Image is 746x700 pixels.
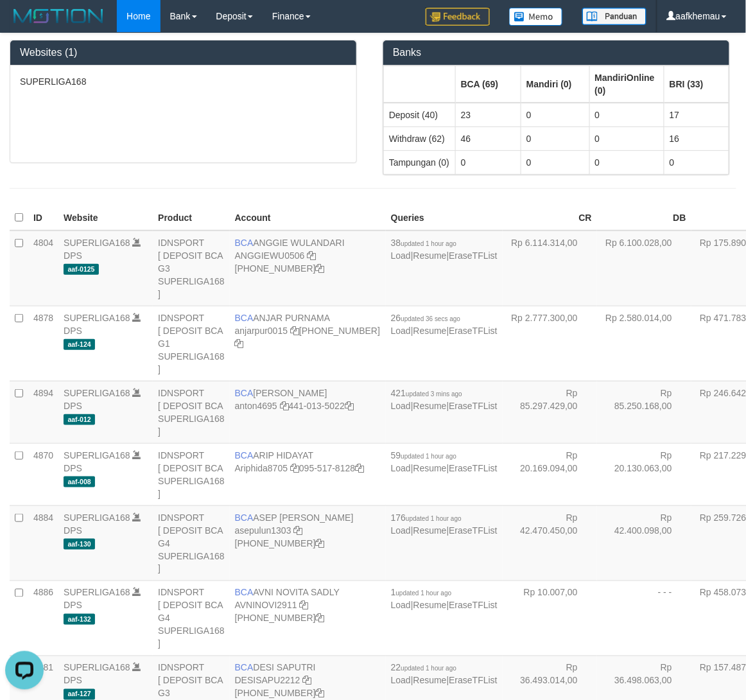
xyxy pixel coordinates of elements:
a: SUPERLIGA168 [64,450,130,460]
p: SUPERLIGA168 [20,75,347,88]
td: IDNSPORT [ DEPOSIT BCA G4 SUPERLIGA168 ] [153,505,230,581]
span: BCA [235,388,254,398]
span: aaf-132 [64,614,95,625]
td: 0 [521,103,589,127]
a: DESISAPU2212 [235,676,300,686]
td: 16 [664,127,729,150]
td: [PERSON_NAME] 441-013-5022 [230,381,386,443]
td: Rp 85.250.168,00 [597,381,691,443]
a: Load [391,401,411,411]
td: 4878 [28,306,58,381]
th: Group: activate to sort column ascending [384,66,456,103]
th: Group: activate to sort column ascending [589,66,664,103]
td: 4886 [28,581,58,656]
th: DB [597,206,691,231]
span: | | [391,450,498,473]
td: Rp 42.400.098,00 [597,505,691,581]
a: SUPERLIGA168 [64,588,130,598]
td: Rp 2.580.014,00 [597,306,691,381]
th: ID [28,206,58,231]
td: 0 [589,127,664,150]
a: Load [391,326,411,336]
a: AVNINOVI2911 [235,600,297,611]
td: 0 [521,150,589,174]
a: SUPERLIGA168 [64,663,130,673]
a: anjarpur0015 [235,326,288,336]
td: DPS [58,231,153,306]
th: Group: activate to sort column ascending [455,66,521,103]
img: Feedback.jpg [426,8,490,26]
td: 4870 [28,443,58,505]
a: Copy asepulun1303 to clipboard [294,525,303,536]
td: 23 [455,103,521,127]
a: ANGGIEWU0506 [235,250,305,261]
img: Button%20Memo.svg [509,8,563,26]
td: IDNSPORT [ DEPOSIT BCA SUPERLIGA168 ] [153,381,230,443]
td: DPS [58,581,153,656]
td: Tampungan (0) [384,150,456,174]
span: | | [391,588,498,611]
a: Copy 0955178128 to clipboard [355,463,364,473]
span: aaf-012 [64,414,95,425]
td: 46 [455,127,521,150]
td: DPS [58,306,153,381]
span: aaf-130 [64,539,95,550]
th: Group: activate to sort column ascending [521,66,589,103]
td: 4804 [28,231,58,306]
a: Copy 4062213373 to clipboard [316,263,325,274]
a: Resume [413,676,447,686]
span: | | [391,388,498,411]
td: Rp 85.297.429,00 [503,381,597,443]
span: 59 [391,450,456,460]
td: IDNSPORT [ DEPOSIT BCA G1 SUPERLIGA168 ] [153,306,230,381]
span: updated 1 hour ago [401,240,456,247]
span: 421 [391,388,462,398]
a: Resume [413,525,447,536]
span: updated 1 hour ago [401,665,456,672]
td: IDNSPORT [ DEPOSIT BCA G4 SUPERLIGA168 ] [153,581,230,656]
td: Rp 20.130.063,00 [597,443,691,505]
td: ASEP [PERSON_NAME] [PHONE_NUMBER] [230,505,386,581]
th: Account [230,206,386,231]
a: Copy anjarpur0015 to clipboard [290,326,299,336]
span: 1 [391,588,452,598]
td: Rp 2.777.300,00 [503,306,597,381]
span: | | [391,313,498,336]
a: EraseTFList [449,401,497,411]
td: 0 [455,150,521,174]
a: EraseTFList [449,676,497,686]
a: Load [391,250,411,261]
img: MOTION_logo.png [10,6,107,26]
td: 4894 [28,381,58,443]
button: Open LiveChat chat widget [5,5,44,44]
td: 0 [589,103,664,127]
th: Queries [386,206,503,231]
span: aaf-124 [64,339,95,350]
a: Ariphida8705 [235,463,288,473]
a: EraseTFList [449,525,497,536]
th: Website [58,206,153,231]
td: AVNI NOVITA SADLY [PHONE_NUMBER] [230,581,386,656]
span: 22 [391,663,456,673]
a: SUPERLIGA168 [64,512,130,523]
a: Resume [413,401,447,411]
a: Copy Ariphida8705 to clipboard [290,463,299,473]
a: Copy 4062280453 to clipboard [316,688,325,699]
td: DPS [58,443,153,505]
td: IDNSPORT [ DEPOSIT BCA G3 SUPERLIGA168 ] [153,231,230,306]
td: IDNSPORT [ DEPOSIT BCA SUPERLIGA168 ] [153,443,230,505]
span: updated 3 mins ago [406,390,462,398]
td: 4884 [28,505,58,581]
td: ARIP HIDAYAT 095-517-8128 [230,443,386,505]
span: aaf-008 [64,477,95,487]
span: BCA [235,512,254,523]
a: Copy 4062281620 to clipboard [235,338,244,349]
span: updated 1 hour ago [401,453,456,460]
td: ANGGIE WULANDARI [PHONE_NUMBER] [230,231,386,306]
span: updated 1 hour ago [406,515,462,522]
span: 26 [391,313,460,323]
a: Resume [413,326,447,336]
h3: Websites (1) [20,47,347,58]
td: - - - [597,581,691,656]
a: Copy AVNINOVI2911 to clipboard [300,600,309,611]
